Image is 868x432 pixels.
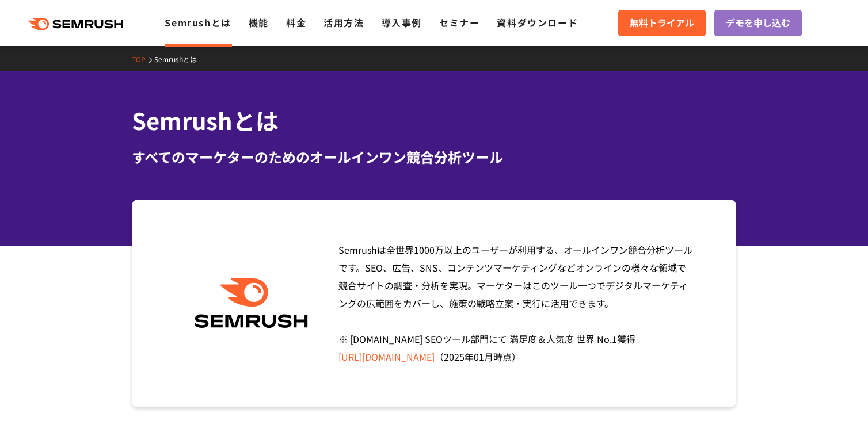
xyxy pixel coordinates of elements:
a: Semrushとは [154,54,205,64]
a: 導入事例 [382,16,422,29]
a: [URL][DOMAIN_NAME] [338,350,435,364]
img: Semrush [189,278,314,328]
a: 料金 [286,16,306,29]
a: デモを申し込む [714,10,802,36]
a: 資料ダウンロード [497,16,578,29]
a: 無料トライアル [618,10,706,36]
h1: Semrushとは [132,104,736,137]
span: 無料トライアル [630,16,694,30]
span: Semrushは全世界1000万以上のユーザーが利用する、オールインワン競合分析ツールです。SEO、広告、SNS、コンテンツマーケティングなどオンラインの様々な領域で競合サイトの調査・分析を実現... [338,243,692,364]
a: Semrushとは [165,16,231,29]
a: セミナー [439,16,479,29]
div: すべてのマーケターのためのオールインワン競合分析ツール [132,147,736,167]
a: TOP [132,54,154,64]
span: デモを申し込む [726,16,790,30]
a: 機能 [249,16,269,29]
a: 活用方法 [323,16,364,29]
